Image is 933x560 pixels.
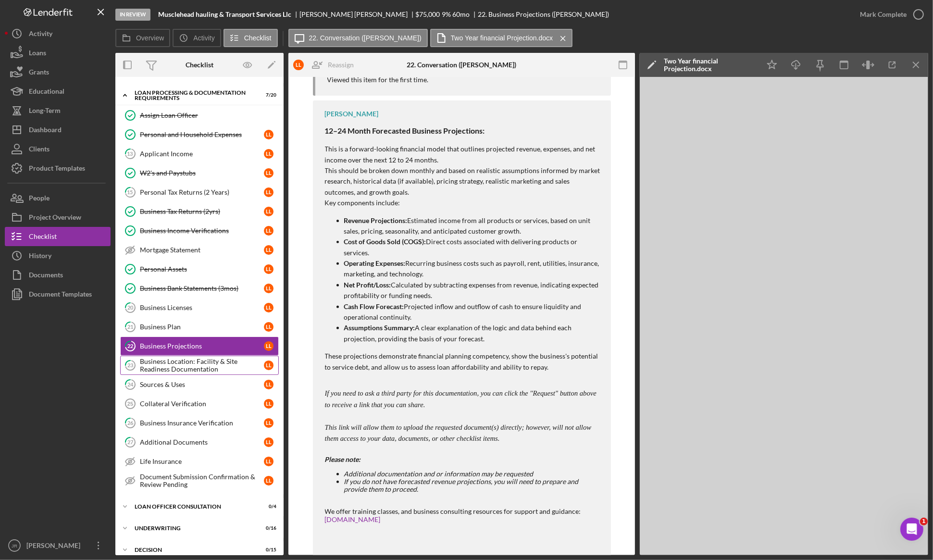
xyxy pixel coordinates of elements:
div: L L [264,476,274,485]
div: Business Projections [140,342,264,350]
a: Personal AssetsLL [120,260,279,279]
span: $75,000 [416,10,440,18]
p: A clear explanation of the logic and data behind each projection, providing the basis of your for... [344,323,601,344]
p: Projected inflow and outflow of cash to ensure liquidity and operational continuity. [344,301,601,323]
label: 22. Conversation ([PERSON_NAME]) [309,34,422,42]
a: 27Additional DocumentsLL [120,433,279,452]
strong: Net Profit/Loss: [344,281,391,289]
a: 21Business PlanLL [120,317,279,336]
a: W2's and PaystubsLL [120,163,279,183]
div: L L [264,399,274,409]
a: Business Tax Returns (2yrs)LL [120,202,279,221]
a: [DOMAIN_NAME] [325,515,381,523]
label: Two Year financial Projection.docx [451,34,553,42]
tspan: 26 [127,420,134,426]
div: L L [264,130,274,139]
strong: 12–24 Month Forecasted Business Projections: [325,126,485,135]
div: 7 / 20 [259,92,276,98]
em: If you do not have forecasted revenue projections, you will need to prepare and provide them to p... [344,477,579,493]
div: Checklist [186,61,213,69]
div: L L [293,60,304,70]
div: Document Submission Confirmation & Review Pending [140,473,264,488]
a: 15Personal Tax Returns (2 Years)LL [120,183,279,202]
a: Document Submission Confirmation & Review PendingLL [120,471,279,490]
a: Business Income VerificationsLL [120,221,279,240]
tspan: 27 [127,439,134,445]
div: L L [264,437,274,447]
tspan: 24 [127,381,134,387]
div: 0 / 4 [259,504,276,510]
div: Mortgage Statement [140,246,264,254]
div: L L [264,207,274,216]
div: Personal and Household Expenses [140,131,264,138]
tspan: 23 [127,362,133,368]
div: L L [264,284,274,293]
div: Underwriting [135,525,252,531]
div: Collateral Verification [140,400,264,408]
a: 20Business LicensesLL [120,298,279,317]
div: 22. Conversation ([PERSON_NAME]) [407,61,516,69]
b: Musclehead hauling & Transport Services Llc [158,11,291,18]
em: Additional documentation and or information may be requested [344,470,534,478]
a: Mortgage StatementLL [120,240,279,260]
strong: Assumptions Summary: [344,324,415,332]
div: Business Licenses [140,304,264,311]
div: L L [264,418,274,428]
button: Two Year financial Projection.docx [430,29,572,47]
tspan: 20 [127,304,134,311]
button: Activity [173,29,221,47]
div: Business Location: Facility & Site Readiness Documentation [140,358,264,373]
div: [PERSON_NAME] [PERSON_NAME] [299,11,416,18]
div: Viewed this item for the first time. [327,76,429,84]
div: L L [264,226,274,236]
tspan: 15 [127,189,133,195]
span: 1 [920,518,928,525]
label: Activity [193,34,214,42]
div: Business Income Verifications [140,227,264,235]
p: This is a forward-looking financial model that outlines projected revenue, expenses, and net inco... [325,144,601,165]
a: Assign Loan Officer [120,106,279,125]
tspan: 13 [127,150,133,157]
p: These projections demonstrate financial planning competency, show the business's potential to ser... [325,351,601,373]
p: Recurring business costs such as payroll, rent, utilities, insurance, marketing, and technology. [344,258,601,280]
tspan: 22 [127,343,133,349]
div: 0 / 15 [259,547,276,553]
a: Life InsuranceLL [120,452,279,471]
div: L L [264,457,274,466]
div: Personal Assets [140,265,264,273]
div: Loan Officer Consultation [135,504,252,510]
tspan: 21 [127,324,133,330]
div: Reassign [328,55,354,75]
em: If you need to ask a third party for this documentation, you can click the "Request" button above... [325,389,597,408]
div: Two Year financial Projection.docx [664,57,755,73]
strong: Revenue Projections: [344,216,408,224]
div: Business Plan [140,323,264,331]
strong: Cost of Goods Sold (COGS): [344,237,426,246]
div: L L [264,264,274,274]
div: L L [264,380,274,389]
